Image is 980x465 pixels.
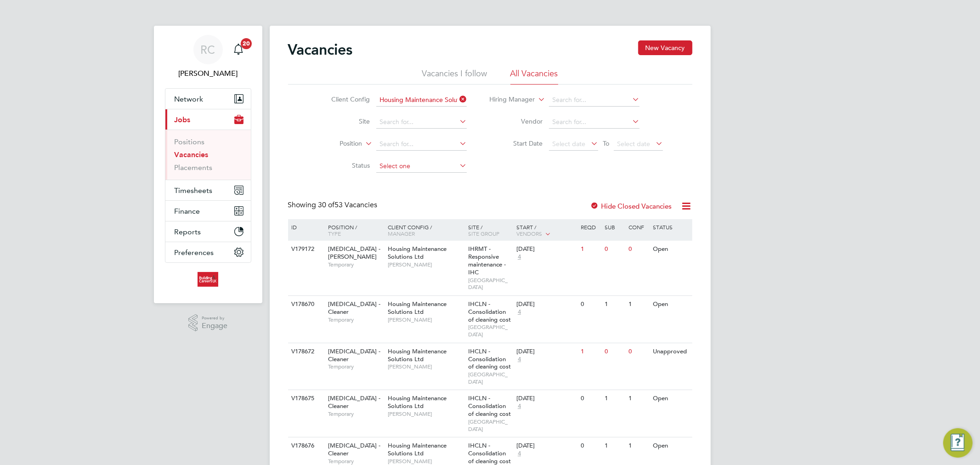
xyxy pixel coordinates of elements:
[468,245,506,276] span: IHRMT - Responsive maintenance - IHC
[328,230,341,237] span: Type
[602,437,626,454] div: 1
[651,219,691,235] div: Status
[165,109,251,130] button: Jobs
[318,200,378,210] span: 53 Vacancies
[468,323,512,338] span: [GEOGRAPHIC_DATA]
[651,296,691,313] div: Open
[328,410,383,418] span: Temporary
[328,394,380,410] span: [MEDICAL_DATA] - Cleaner
[602,219,626,235] div: Sub
[165,242,251,262] button: Preferences
[468,300,511,323] span: IHCLN - Consolidation of cleaning cost
[165,272,251,287] a: Go to home page
[549,116,640,129] input: Search for...
[318,200,335,210] span: 30 of
[388,230,415,237] span: Manager
[165,180,251,200] button: Timesheets
[422,68,487,85] li: Vacancies I follow
[627,219,651,235] div: Conf
[328,261,383,268] span: Temporary
[516,348,576,356] div: [DATE]
[943,428,973,458] button: Engage Resource Center
[388,442,447,457] span: Housing Maintenance Solutions Ltd
[328,300,380,316] span: [MEDICAL_DATA] - Cleaner
[490,117,543,125] label: Vendor
[165,130,251,180] div: Jobs
[602,296,626,313] div: 1
[516,450,522,458] span: 4
[317,161,370,170] label: Status
[321,219,385,241] div: Position /
[175,150,209,159] a: Vacancies
[516,230,542,237] span: Vendors
[388,300,447,316] span: Housing Maintenance Solutions Ltd
[289,390,322,407] div: V178675
[175,207,200,215] span: Finance
[202,322,227,330] span: Engage
[651,343,691,360] div: Unapproved
[388,316,464,323] span: [PERSON_NAME]
[578,437,602,454] div: 0
[229,35,248,64] a: 20
[328,363,383,370] span: Temporary
[516,308,522,316] span: 4
[388,363,464,370] span: [PERSON_NAME]
[516,395,576,403] div: [DATE]
[468,230,499,237] span: Site Group
[490,139,543,147] label: Start Date
[388,347,447,363] span: Housing Maintenance Solutions Ltd
[549,94,640,107] input: Search for...
[482,95,535,104] label: Hiring Manager
[165,35,251,79] a: RC[PERSON_NAME]
[617,140,650,148] span: Select date
[388,410,464,418] span: [PERSON_NAME]
[638,40,692,55] button: New Vacancy
[376,160,467,173] input: Select one
[154,26,262,303] nav: Main navigation
[388,394,447,410] span: Housing Maintenance Solutions Ltd
[516,442,576,450] div: [DATE]
[510,68,558,85] li: All Vacancies
[289,437,322,454] div: V178676
[516,356,522,363] span: 4
[468,277,512,291] span: [GEOGRAPHIC_DATA]
[175,248,214,257] span: Preferences
[175,115,191,124] span: Jobs
[198,272,218,287] img: buildingcareersuk-logo-retina.png
[175,186,213,195] span: Timesheets
[165,68,251,79] span: Rhys Cook
[385,219,466,241] div: Client Config /
[578,343,602,360] div: 1
[590,202,672,210] label: Hide Closed Vacancies
[602,390,626,407] div: 1
[288,200,380,210] div: Showing
[188,314,227,332] a: Powered byEngage
[468,394,511,418] span: IHCLN - Consolidation of cleaning cost
[578,296,602,313] div: 0
[288,40,353,59] h2: Vacancies
[516,301,576,308] div: [DATE]
[241,38,252,49] span: 20
[165,89,251,109] button: Network
[516,245,576,253] div: [DATE]
[602,241,626,258] div: 0
[289,241,322,258] div: V179172
[466,219,514,241] div: Site /
[651,437,691,454] div: Open
[514,219,578,242] div: Start /
[388,245,447,261] span: Housing Maintenance Solutions Ltd
[516,403,522,410] span: 4
[328,442,380,457] span: [MEDICAL_DATA] - Cleaner
[328,458,383,465] span: Temporary
[468,442,511,465] span: IHCLN - Consolidation of cleaning cost
[468,347,511,371] span: IHCLN - Consolidation of cleaning cost
[175,163,213,172] a: Placements
[309,139,362,148] label: Position
[388,458,464,465] span: [PERSON_NAME]
[468,371,512,385] span: [GEOGRAPHIC_DATA]
[376,138,467,151] input: Search for...
[328,347,380,363] span: [MEDICAL_DATA] - Cleaner
[578,390,602,407] div: 0
[289,343,322,360] div: V178672
[578,219,602,235] div: Reqd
